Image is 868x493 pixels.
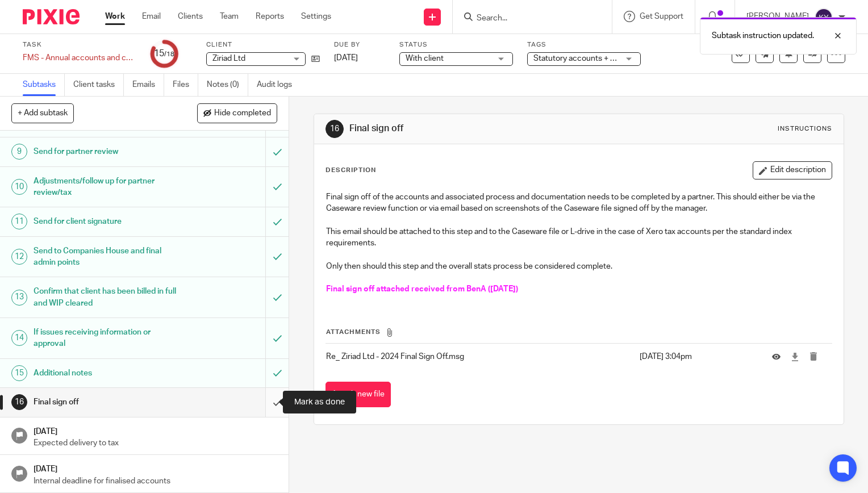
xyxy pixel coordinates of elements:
div: 15 [11,365,27,381]
div: 9 [11,144,27,160]
h1: [DATE] [34,423,278,437]
span: With client [406,55,444,62]
h1: Final sign off [34,394,181,411]
a: Email [142,11,161,22]
button: Hide completed [197,103,277,123]
div: 15 [154,47,174,60]
a: Work [105,11,125,22]
small: /18 [164,51,174,57]
h1: Confirm that client has been billed in full and WIP cleared [34,283,181,312]
div: 11 [11,214,27,229]
a: Subtasks [23,74,65,96]
p: Expected delivery to tax [34,437,278,449]
p: Internal deadline for finalised accounts [34,475,278,487]
label: Due by [334,40,385,49]
label: Status [399,40,513,49]
h1: Send for client signature [34,213,181,230]
span: Statutory accounts + 10 [533,55,619,62]
h1: Send to Companies House and final admin points [34,243,181,271]
span: Attachments [326,329,381,335]
label: Client [206,40,320,49]
button: Attach new file [325,382,391,407]
a: Audit logs [257,74,301,96]
span: [DATE] [334,54,358,62]
div: FMS - Annual accounts and corporation tax - [DATE] [23,52,136,64]
a: Emails [132,74,164,96]
a: Files [173,74,198,96]
p: This email should be attached to this step and to the Caseware file or L-drive in the case of Xer... [326,226,832,249]
div: FMS - Annual accounts and corporation tax - December 2024 [23,52,136,64]
div: 14 [11,330,27,346]
a: Notes (0) [207,74,248,96]
a: Download [791,351,799,362]
div: 16 [325,120,344,138]
div: 16 [11,394,27,410]
a: Clients [178,11,203,22]
span: Final sign off attached received from BenA ([DATE]) [326,285,518,293]
button: Edit description [753,161,832,179]
p: Description [325,166,376,175]
a: Team [220,11,239,22]
div: 10 [11,179,27,195]
h1: Adjustments/follow up for partner review/tax [34,173,181,202]
button: + Add subtask [11,103,74,123]
span: Hide completed [214,109,271,118]
h1: [DATE] [34,461,278,475]
img: svg%3E [815,8,833,26]
label: Task [23,40,136,49]
h1: Final sign off [349,123,603,135]
h1: Additional notes [34,365,181,382]
div: 12 [11,249,27,265]
img: Pixie [23,9,80,24]
a: Client tasks [73,74,124,96]
h1: If issues receiving information or approval [34,324,181,353]
a: Reports [256,11,284,22]
span: Ziriad Ltd [212,55,245,62]
div: 13 [11,290,27,306]
p: Subtask instruction updated. [712,30,814,41]
p: [DATE] 3:04pm [640,351,755,362]
a: Settings [301,11,331,22]
div: Instructions [778,124,832,133]
p: Re_ Ziriad Ltd - 2024 Final Sign Off.msg [326,351,633,362]
h1: Send for partner review [34,143,181,160]
p: Only then should this step and the overall stats process be considered complete. [326,261,832,272]
p: Final sign off of the accounts and associated process and documentation needs to be completed by ... [326,191,832,215]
